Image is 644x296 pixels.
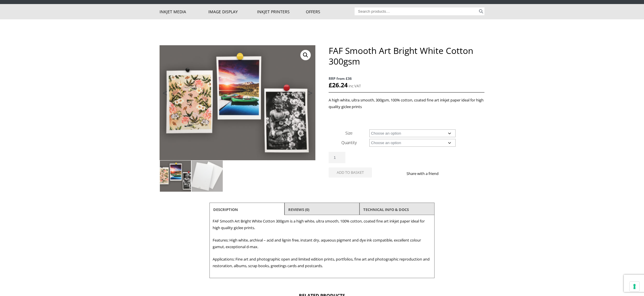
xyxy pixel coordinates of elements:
p: FAF Smooth Art Bright White Cotton 300gsm is a high white, ultra smooth, 100% cotton, coated fine... [213,218,431,231]
input: Product quantity [329,152,345,163]
button: Add to basket [329,167,372,178]
a: View full-screen image gallery [300,50,311,60]
p: Share with a friend [407,170,445,177]
button: Your consent preferences for tracking technologies [630,282,639,291]
img: FAF Smooth Art Bright White Cotton 300gsm - Image 2 [192,161,223,192]
button: Search [478,7,484,15]
p: Features: High white, archival – acid and lignin free, instant dry, aqueous pigment and dye ink c... [213,237,431,250]
p: A high white, ultra smooth, 300gsm, 100% cotton, coated fine art inkjet paper ideal for high qual... [329,97,484,110]
input: Search products… [355,7,478,15]
a: Reviews (0) [288,204,309,215]
a: Image Display [208,4,257,19]
a: Inkjet Printers [257,4,306,19]
label: Size [345,130,353,136]
span: £ [329,81,332,89]
img: FAF Smooth Art Bright White Cotton 300gsm [160,161,191,192]
img: facebook sharing button [445,171,450,176]
bdi: 26.24 [329,81,348,89]
h1: FAF Smooth Art Bright White Cotton 300gsm [329,45,484,67]
p: Applications: Fine art and photographic open and limited edition prints, portfolios, fine art and... [213,256,431,269]
a: Description [213,204,238,215]
span: RRP from £36 [329,75,484,82]
a: Inkjet Media [160,4,208,19]
a: Offers [306,4,355,19]
img: twitter sharing button [452,171,457,176]
img: email sharing button [459,171,464,176]
label: Quantity [341,140,357,145]
a: TECHNICAL INFO & DOCS [363,204,409,215]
